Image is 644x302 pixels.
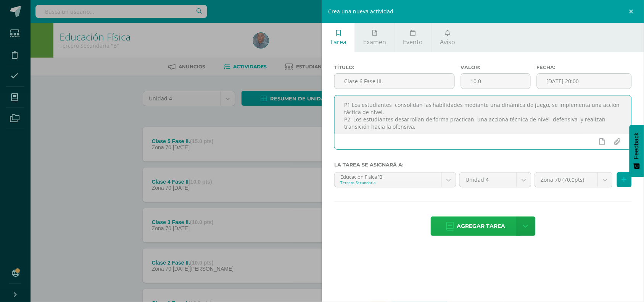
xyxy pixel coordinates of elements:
[322,23,355,52] a: Tarea
[633,132,640,159] span: Feedback
[334,162,632,168] label: La tarea se asignará a:
[541,173,592,187] span: Zona 70 (70.0pts)
[355,23,394,52] a: Examen
[334,65,455,70] label: Título:
[335,173,456,187] a: Educación Física 'B'Tercero Secundaria
[340,173,436,180] div: Educación Física 'B'
[535,173,612,187] a: Zona 70 (70.0pts)
[460,173,531,187] a: Unidad 4
[395,23,431,52] a: Evento
[330,38,347,46] span: Tarea
[461,74,530,89] input: Puntos máximos
[537,74,631,89] input: Fecha de entrega
[440,38,455,46] span: Aviso
[465,173,511,187] span: Unidad 4
[403,38,423,46] span: Evento
[537,65,632,70] label: Fecha:
[630,125,644,177] button: Feedback - Mostrar encuesta
[461,65,531,70] label: Valor:
[340,180,436,185] div: Tercero Secundaria
[364,38,386,46] span: Examen
[432,23,464,52] a: Aviso
[457,217,506,236] span: Agregar tarea
[335,74,454,89] input: Título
